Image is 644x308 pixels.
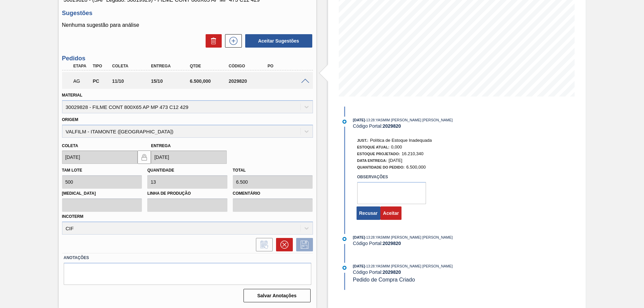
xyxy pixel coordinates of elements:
button: locked [138,150,151,164]
button: Recusar [357,206,380,220]
span: [DATE] [353,118,365,122]
span: Pedido de Compra Criado [353,277,415,283]
span: [DATE] [389,158,402,163]
div: PO [266,64,310,68]
h3: Sugestões [62,10,313,17]
strong: 2029820 [383,123,401,129]
label: Origem [62,117,78,122]
label: Tam lote [62,168,82,173]
strong: 2029820 [383,269,401,275]
label: Coleta [62,143,78,148]
span: Política de Estoque Inadequada [370,138,432,143]
div: Aceitar Sugestões [242,34,313,48]
label: Comentário [233,189,313,198]
span: - 13:28 [365,264,375,268]
div: Código Portal: [353,241,512,246]
div: Cancelar pedido [273,238,293,251]
span: 16.210,340 [401,151,423,156]
div: Pedido de Compra [91,78,111,84]
span: - 13:28 [365,236,375,239]
div: Excluir Sugestões [202,34,222,48]
span: Just.: [357,138,369,142]
div: Código Portal: [353,269,512,275]
input: dd/mm/yyyy [151,150,227,164]
span: [DATE] [353,264,365,268]
div: Coleta [110,64,154,68]
span: Data Entrega: [357,159,387,163]
button: Salvar Anotações [244,289,311,302]
div: 6.500,000 [188,78,232,84]
label: Quantidade [147,168,174,173]
span: Estoque Projetado: [357,152,400,156]
span: : YASMIM [PERSON_NAME] [PERSON_NAME] [375,118,453,122]
span: - 13:28 [365,118,375,122]
span: 0,000 [391,144,402,149]
img: atual [342,120,346,124]
div: Código [227,64,271,68]
div: Tipo [91,64,111,68]
img: atual [342,266,346,270]
label: Anotações [64,253,311,263]
p: AG [73,78,90,84]
button: Aceitar Sugestões [245,34,312,48]
div: Código Portal: [353,123,512,129]
span: : YASMIM [PERSON_NAME] [PERSON_NAME] [375,264,453,268]
span: Estoque Atual: [357,145,389,149]
label: Observações [357,172,426,182]
div: 2029820 [227,78,271,84]
div: Informar alteração no pedido [253,238,273,251]
label: Material [62,93,83,98]
strong: 2029820 [383,241,401,246]
div: 11/10/2025 [110,78,154,84]
label: Total [233,168,246,173]
div: Salvar Pedido [293,238,313,251]
label: Incoterm [62,214,84,219]
span: Quantidade do Pedido: [357,165,405,169]
label: Entrega [151,143,171,148]
div: Entrega [149,64,193,68]
button: Aceitar [380,206,401,220]
img: locked [140,153,148,161]
div: Qtde [188,64,232,68]
label: [MEDICAL_DATA] [62,189,142,198]
span: : YASMIM [PERSON_NAME] [PERSON_NAME] [375,235,453,239]
label: Linha de Produção [147,189,227,198]
div: Aguardando Aprovação do Gestor [72,74,92,88]
div: Nova sugestão [222,34,242,48]
input: dd/mm/yyyy [62,150,138,164]
div: Etapa [72,64,92,68]
div: 15/10/2025 [149,78,193,84]
h3: Pedidos [62,55,313,62]
img: atual [342,237,346,241]
span: 6.500,000 [406,165,426,170]
span: [DATE] [353,235,365,239]
p: Nenhuma sugestão para análise [62,22,313,28]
